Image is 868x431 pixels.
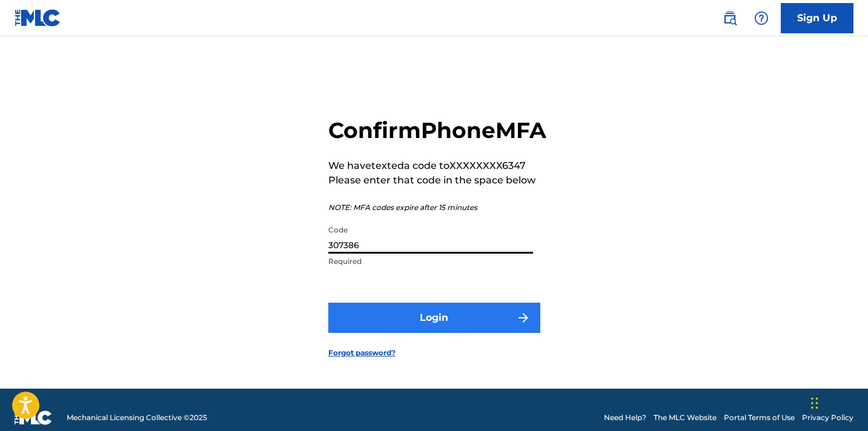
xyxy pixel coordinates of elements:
img: f7272a7cc735f4ea7f67.svg [516,311,531,325]
img: help [754,11,769,25]
img: MLC Logo [15,9,61,27]
a: Forgot password? [328,347,396,358]
img: search [723,11,737,25]
a: Need Help? [604,412,646,423]
p: Please enter that code in the space below [328,173,546,188]
a: The MLC Website [654,412,717,423]
a: Portal Terms of Use [724,412,795,423]
span: Mechanical Licensing Collective © 2025 [67,412,207,423]
button: Login [328,303,540,333]
div: Drag [811,385,818,421]
a: Privacy Policy [802,412,853,423]
p: Required [328,256,533,267]
a: Public Search [718,6,742,30]
img: logo [15,410,52,425]
a: Sign Up [781,3,853,33]
p: NOTE: MFA codes expire after 15 minutes [328,202,546,213]
iframe: Chat Widget [807,373,868,431]
p: We have texted a code to XXXXXXXX6347 [328,159,546,173]
h2: Confirm Phone MFA [328,117,546,144]
div: Help [749,6,774,30]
